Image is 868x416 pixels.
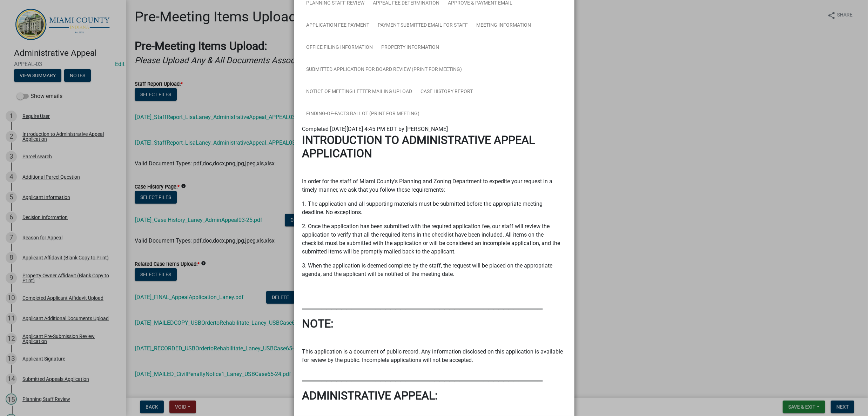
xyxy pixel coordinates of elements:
strong: ADMINISTRATIVE APPEAL: [302,389,438,402]
a: Finding-of-Facts Ballot (Print for Meeting) [302,103,424,125]
a: Notice of Meeting Letter Mailing Upload [302,81,417,103]
h2: _________________________________________________ [302,370,566,383]
a: Application Fee Payment [302,14,374,37]
span: Completed [DATE][DATE] 4:45 PM EDT by [PERSON_NAME] [302,126,448,132]
a: Payment Submitted Email for Staff [374,14,472,37]
a: Submitted Application For Board Review (Print for Meeting) [302,59,466,81]
p: In order for the staff of Miami County's Planning and Zoning Department to expedite your request ... [302,177,566,194]
p: 2. Once the application has been submitted with the required application fee, our staff will revi... [302,222,566,256]
p: This application is a document of public record. Any information disclosed on this application is... [302,348,566,364]
strong: NOTE: [302,317,334,330]
a: Case History Report [417,81,477,103]
strong: INTRODUCTION TO ADMINISTRATIVE APPEAL APPLICATION [302,133,535,160]
a: Office Filing Information [302,37,377,59]
p: 3. When the application is deemed complete by the staff, the request will be placed on the approp... [302,262,566,278]
a: Meeting Information [472,14,536,37]
h2: _________________________________________________ [302,298,566,311]
p: 1. The application and all supporting materials must be submitted before the appropriate meeting ... [302,200,566,217]
a: Property Information [377,37,444,59]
